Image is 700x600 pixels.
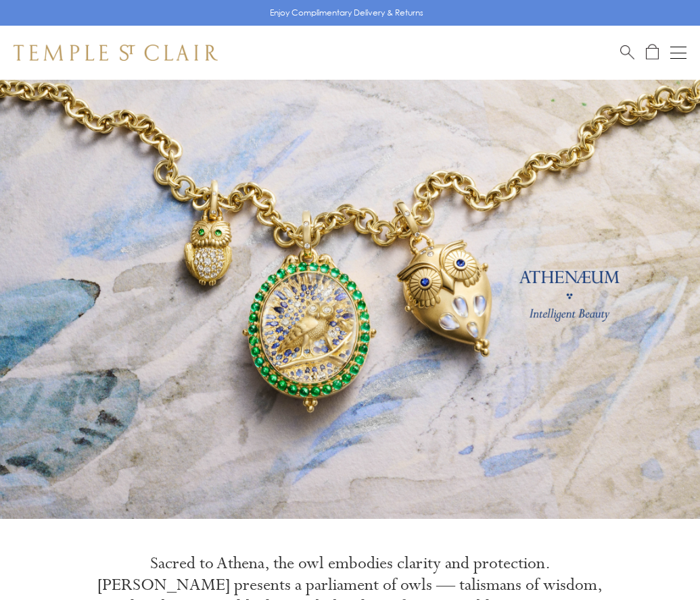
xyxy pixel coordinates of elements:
p: Enjoy Complimentary Delivery & Returns [270,6,423,20]
img: Temple St. Clair [14,45,218,61]
button: Open navigation [670,45,686,61]
a: Open Shopping Bag [646,44,659,61]
a: Search [620,44,634,61]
